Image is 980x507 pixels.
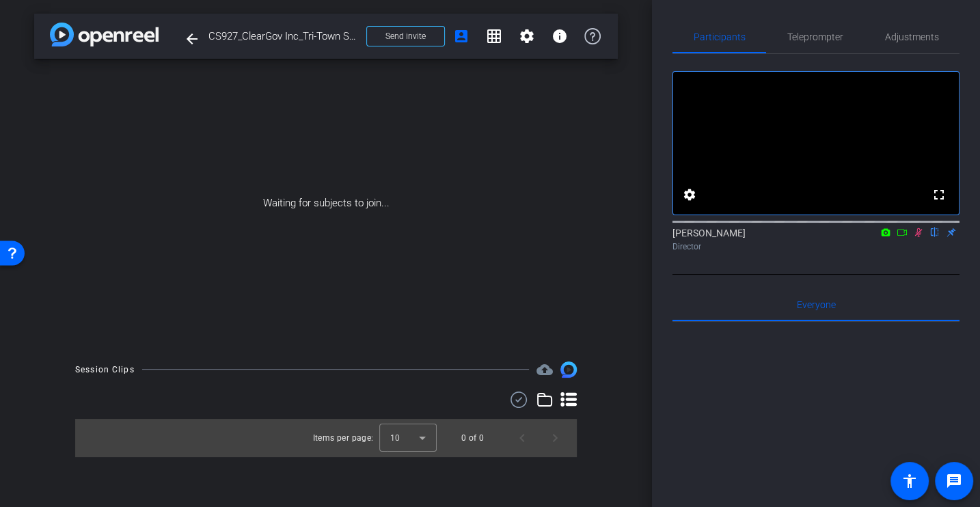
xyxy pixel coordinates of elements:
[672,226,959,253] div: [PERSON_NAME]
[694,32,746,42] span: Participants
[672,241,959,253] div: Director
[681,187,698,203] mat-icon: settings
[927,225,943,238] mat-icon: flip
[536,361,553,378] mat-icon: cloud_upload
[184,31,200,47] mat-icon: arrow_back
[453,28,469,44] mat-icon: account_box
[787,32,843,42] span: Teleprompter
[461,431,484,445] div: 0 of 0
[519,28,535,44] mat-icon: settings
[560,361,577,378] img: Session clips
[901,473,918,489] mat-icon: accessibility
[366,26,445,46] button: Send invite
[539,422,571,454] button: Next page
[946,473,962,489] mat-icon: message
[486,28,502,44] mat-icon: grid_on
[313,431,374,445] div: Items per page:
[885,32,939,42] span: Adjustments
[552,28,568,44] mat-icon: info
[34,59,618,348] div: Waiting for subjects to join...
[75,363,135,376] div: Session Clips
[50,23,159,46] img: app-logo
[931,187,947,203] mat-icon: fullscreen
[797,300,836,310] span: Everyone
[536,361,553,378] span: Destinations for your clips
[208,23,358,50] span: CS927_ClearGov Inc_Tri-Town School [PERSON_NAME]
[385,31,426,42] span: Send invite
[506,422,539,454] button: Previous page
